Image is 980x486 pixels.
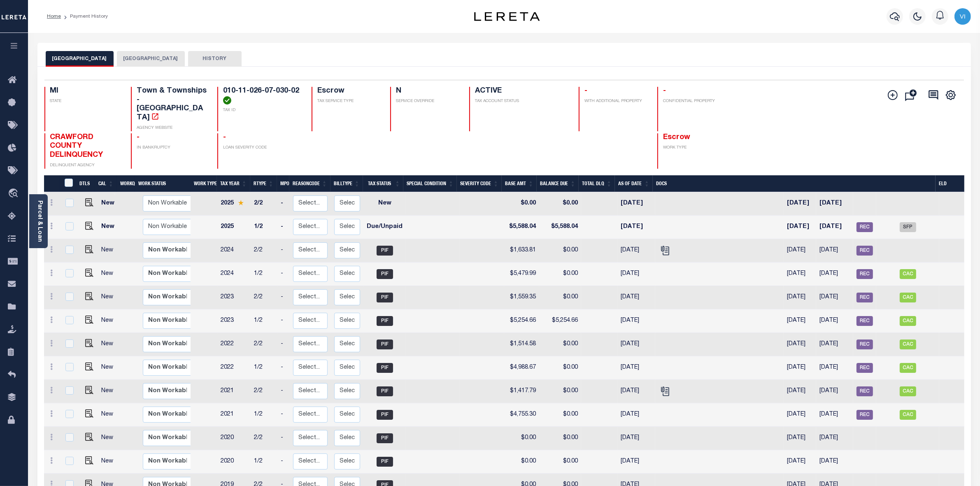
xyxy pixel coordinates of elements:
span: SFP [900,222,916,232]
td: New [98,333,121,356]
td: [DATE] [816,403,854,427]
a: REC [857,388,873,394]
td: $0.00 [539,380,581,403]
td: [DATE] [784,286,816,309]
h4: MI [50,87,121,96]
span: PIF [377,340,393,349]
td: [DATE] [617,450,655,474]
td: [DATE] [784,192,816,216]
a: REC [857,295,873,300]
span: PIF [377,316,393,326]
td: 1/2 [251,309,277,333]
td: 2/2 [251,286,277,309]
p: AGENCY WEBSITE [137,125,207,131]
td: 2022 [217,356,251,380]
span: CAC [900,363,916,373]
td: [DATE] [617,333,655,356]
td: [DATE] [816,286,854,309]
p: IN BANKRUPTCY [137,145,207,151]
td: [DATE] [784,450,816,474]
td: [DATE] [784,333,816,356]
td: $5,588.04 [539,216,581,239]
a: SFP [900,224,916,230]
td: $5,254.66 [539,309,581,333]
li: Payment History [61,13,108,20]
button: HISTORY [188,51,242,67]
td: $0.00 [504,450,539,474]
td: New [98,192,121,216]
a: REC [857,365,873,371]
td: $1,417.79 [504,380,539,403]
img: logo-dark.svg [474,12,540,21]
h4: 010-11-026-07-030-02 [223,87,302,105]
td: New [98,450,121,474]
th: Tax Status: activate to sort column ascending [363,175,404,192]
td: $1,559.35 [504,286,539,309]
td: - [277,403,290,427]
p: WITH ADDITIONAL PROPERTY [584,98,648,105]
td: $5,254.66 [504,309,539,333]
h4: Town & Townships - [GEOGRAPHIC_DATA] [137,87,207,122]
th: BillType: activate to sort column ascending [331,175,363,192]
td: - [277,333,290,356]
td: 2/2 [251,239,277,263]
span: PIF [377,363,393,373]
td: $0.00 [539,263,581,286]
td: - [277,309,290,333]
span: PIF [377,386,393,396]
td: - [277,216,290,239]
th: As of Date: activate to sort column ascending [615,175,653,192]
td: New [98,380,121,403]
h4: ACTIVE [475,87,569,96]
td: $4,755.30 [504,403,539,427]
td: New [98,356,121,380]
a: Home [47,14,61,19]
td: $1,514.58 [504,333,539,356]
span: - [223,134,226,141]
span: CAC [900,410,916,420]
span: Escrow [663,134,690,141]
img: Star.svg [238,200,244,205]
td: [DATE] [816,356,854,380]
td: $0.00 [539,427,581,450]
span: REC [857,269,873,279]
td: - [277,450,290,474]
th: ReasonCode: activate to sort column ascending [289,175,331,192]
td: 2025 [217,216,251,239]
th: ELD: activate to sort column ascending [936,175,973,192]
th: Severity Code: activate to sort column ascending [457,175,502,192]
a: Parcel & Loan [37,200,42,242]
span: REC [857,363,873,373]
a: CAC [900,388,916,394]
td: - [277,427,290,450]
p: TAX ACCOUNT STATUS [475,98,569,105]
td: New [98,216,121,239]
td: [DATE] [816,333,854,356]
td: 1/2 [251,263,277,286]
h4: N [396,87,459,96]
th: WorkQ [117,175,135,192]
td: [DATE] [784,216,816,239]
td: 1/2 [251,216,277,239]
span: PIF [377,293,393,302]
p: LOAN SEVERITY CODE [223,145,302,151]
td: - [277,380,290,403]
span: - [584,87,587,95]
span: REC [857,222,873,232]
td: $0.00 [539,192,581,216]
button: [GEOGRAPHIC_DATA] [117,51,185,67]
td: [DATE] [784,309,816,333]
span: PIF [377,433,393,443]
td: 2020 [217,427,251,450]
td: 2021 [217,380,251,403]
span: REC [857,316,873,326]
a: REC [857,224,873,230]
td: New [98,263,121,286]
span: CAC [900,340,916,349]
th: RType: activate to sort column ascending [250,175,277,192]
span: CAC [900,316,916,326]
p: WORK TYPE [663,145,734,151]
td: - [277,263,290,286]
p: TAX ID [223,107,302,114]
a: CAC [900,342,916,347]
